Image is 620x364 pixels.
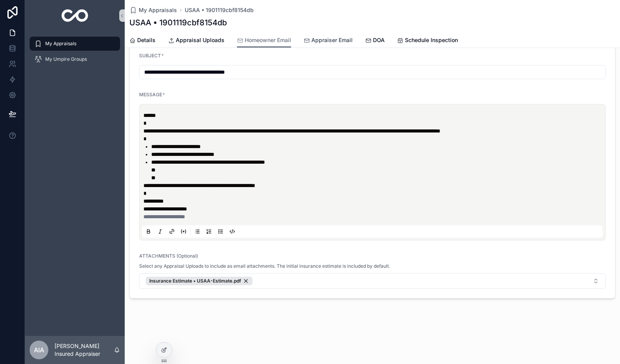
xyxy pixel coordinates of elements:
[129,33,155,49] a: Details
[137,36,155,44] span: Details
[45,41,76,47] span: My Appraisals
[55,342,114,358] p: [PERSON_NAME] Insured Appraiser
[365,33,385,49] a: DOA
[311,36,353,44] span: Appraiser Email
[139,263,390,269] span: Select any Appraisal Uploads to include as email attachments. The initial insurance estimate is i...
[45,56,87,62] span: My Umpire Groups
[245,36,291,44] span: Homeowner Email
[373,36,385,44] span: DOA
[139,253,198,259] span: ATTACHMENTS (Optional)
[30,52,120,66] a: My Umpire Groups
[129,6,177,14] a: My Appraisals
[149,278,241,284] span: Insurance Estimate • USAA-Estimate.pdf
[146,277,253,285] button: Unselect 26
[139,273,606,289] button: Select Button
[168,33,224,49] a: Appraisal Uploads
[397,33,458,49] a: Schedule Inspection
[405,36,458,44] span: Schedule Inspection
[237,33,291,48] a: Homeowner Email
[304,33,353,49] a: Appraiser Email
[129,17,227,28] h1: USAA • 1901119cbf8154db
[30,37,120,51] a: My Appraisals
[139,92,162,97] span: MESSAGE
[139,6,177,14] span: My Appraisals
[139,53,161,58] span: SUBJECT
[176,36,224,44] span: Appraisal Uploads
[185,6,254,14] a: USAA • 1901119cbf8154db
[62,9,88,22] img: App logo
[34,345,44,355] span: AIA
[25,31,125,76] div: scrollable content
